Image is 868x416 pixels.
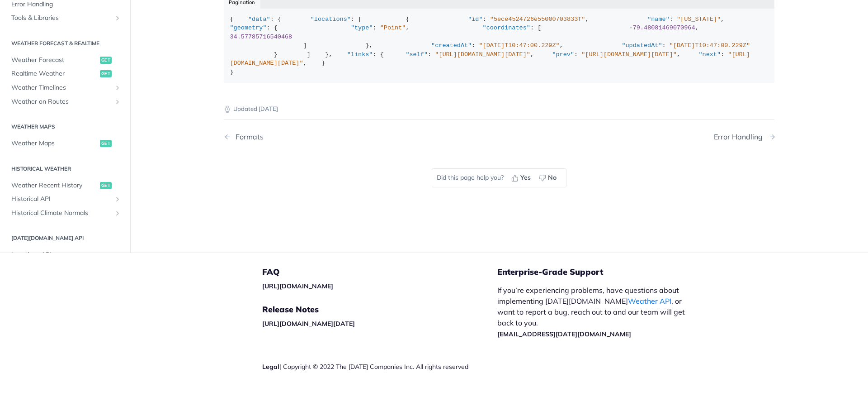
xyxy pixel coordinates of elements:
[262,282,333,290] a: [URL][DOMAIN_NAME]
[552,51,574,58] span: "prev"
[11,195,112,204] span: Historical API
[11,97,112,106] span: Weather on Routes
[11,139,98,148] span: Weather Maps
[435,51,530,58] span: "[URL][DOMAIN_NAME][DATE]"
[7,165,123,173] h2: Historical Weather
[224,105,774,114] p: Updated [DATE]
[520,173,531,182] span: Yes
[7,67,123,81] a: Realtime Weatherget
[7,192,123,206] a: Historical APIShow subpages for Historical API
[7,234,123,242] h2: [DATE][DOMAIN_NAME] API
[114,14,121,22] button: Show subpages for Tools & Libraries
[714,133,767,141] div: Error Handling
[347,51,373,58] span: "links"
[262,267,497,277] h5: FAQ
[483,24,530,31] span: "coordinates"
[647,16,670,23] span: "name"
[231,133,264,141] div: Formats
[11,83,112,92] span: Weather Timelines
[497,267,709,277] h5: Enterprise-Grade Support
[7,123,123,131] h2: Weather Maps
[114,196,121,203] button: Show subpages for Historical API
[7,137,123,150] a: Weather Mapsget
[380,24,406,31] span: "Point"
[7,95,123,109] a: Weather on RoutesShow subpages for Weather on Routes
[432,168,566,187] div: Did this page help you?
[7,53,123,67] a: Weather Forecastget
[7,206,123,220] a: Historical Climate NormalsShow subpages for Historical Climate Normals
[7,179,123,192] a: Weather Recent Historyget
[490,16,585,23] span: "5ece4524726e55000703833f"
[262,362,497,371] div: | Copyright © 2022 The [DATE] Companies Inc. All rights reserved
[548,173,557,182] span: No
[670,42,750,49] span: "[DATE]T10:47:00.229Z"
[508,171,536,185] button: Yes
[100,70,112,77] span: get
[698,51,721,58] span: "next"
[7,248,123,262] a: Locations APIShow subpages for Locations API
[11,250,112,259] span: Locations API
[468,16,482,23] span: "id"
[11,209,112,218] span: Historical Climate Normals
[224,124,774,150] nav: Pagination Controls
[622,42,662,49] span: "updatedAt"
[100,140,112,147] span: get
[114,84,121,91] button: Show subpages for Weather Timelines
[230,24,267,31] span: "geometry"
[262,363,279,371] a: Legal
[11,181,98,190] span: Weather Recent History
[230,33,292,40] span: 34.57785716540468
[431,42,472,49] span: "createdAt"
[114,251,121,258] button: Show subpages for Locations API
[114,210,121,217] button: Show subpages for Historical Climate Normals
[714,133,774,141] a: Next Page: Error Handling
[581,51,677,58] span: "[URL][DOMAIN_NAME][DATE]"
[11,14,112,23] span: Tools & Libraries
[262,304,497,315] h5: Release Notes
[497,330,631,338] a: [EMAIL_ADDRESS][DATE][DOMAIN_NAME]
[224,133,460,141] a: Previous Page: Formats
[11,69,98,78] span: Realtime Weather
[536,171,561,185] button: No
[479,42,559,49] span: "[DATE]T10:47:00.229Z"
[7,39,123,48] h2: Weather Forecast & realtime
[100,57,112,64] span: get
[7,81,123,95] a: Weather TimelinesShow subpages for Weather Timelines
[497,285,694,339] p: If you’re experiencing problems, have questions about implementing [DATE][DOMAIN_NAME] , or want ...
[677,16,721,23] span: "[US_STATE]"
[311,16,351,23] span: "locations"
[633,24,695,31] span: 79.48081469070964
[628,296,671,306] a: Weather API
[230,15,769,77] div: { : { : [ { : , : , : { : , : [ , ] }, : , : } ] }, : { : , : , : , } }
[351,24,373,31] span: "type"
[262,320,355,328] a: [URL][DOMAIN_NAME][DATE]
[11,56,98,65] span: Weather Forecast
[406,51,428,58] span: "self"
[100,182,112,189] span: get
[629,24,633,31] span: -
[248,16,270,23] span: "data"
[114,98,121,105] button: Show subpages for Weather on Routes
[7,11,123,25] a: Tools & LibrariesShow subpages for Tools & Libraries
